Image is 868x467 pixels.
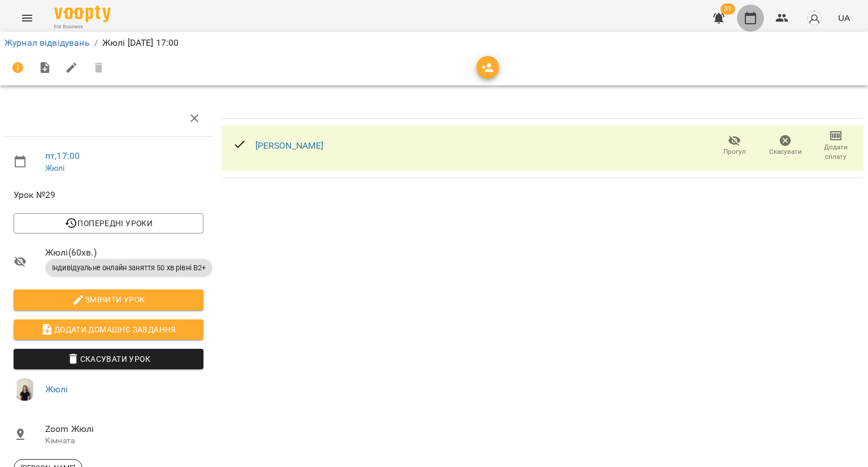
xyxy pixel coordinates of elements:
[5,36,863,50] nav: breadcrumb
[45,384,68,395] a: Жюлі
[14,349,203,369] button: Скасувати Урок
[817,142,854,162] span: Додати сплату
[45,422,203,436] span: Zoom Жюлі
[14,213,203,233] button: Попередні уроки
[255,140,324,151] a: [PERSON_NAME]
[14,289,203,310] button: Змінити урок
[45,263,212,273] span: Індивідуальне онлайн заняття 50 хв рівні В2+
[23,323,194,336] span: Додати домашнє завдання
[23,293,194,306] span: Змінити урок
[723,147,746,157] span: Прогул
[14,378,36,401] img: a3bfcddf6556b8c8331b99a2d66cc7fb.png
[102,36,179,50] p: Жюлі [DATE] 17:00
[45,246,203,260] span: Жюлі ( 60 хв. )
[94,36,98,50] li: /
[45,435,203,447] p: Кімната
[23,352,194,366] span: Скасувати Урок
[5,37,90,48] a: Журнал відвідувань
[23,217,194,230] span: Попередні уроки
[834,7,854,28] button: UA
[54,6,111,22] img: Voopty Logo
[760,130,811,162] button: Скасувати
[14,5,41,32] button: Menu
[14,319,203,340] button: Додати домашнє завдання
[721,3,735,15] span: 31
[54,23,111,31] span: For Business
[806,10,822,26] img: avatar_s.png
[838,12,850,24] span: UA
[769,147,802,157] span: Скасувати
[45,150,80,161] a: пт , 17:00
[709,130,760,162] button: Прогул
[810,130,861,162] button: Додати сплату
[45,163,65,172] a: Жюлі
[14,188,203,202] span: Урок №29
